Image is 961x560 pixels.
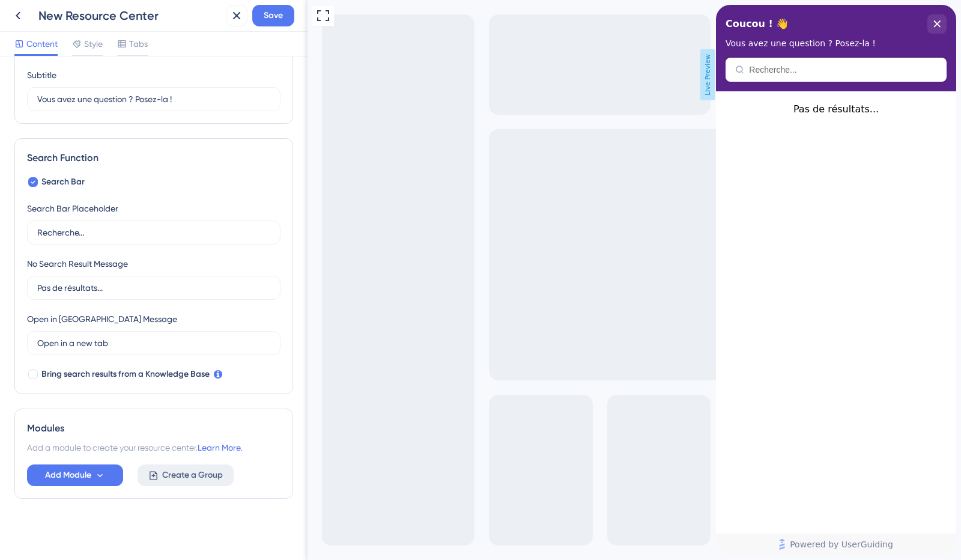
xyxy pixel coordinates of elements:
[264,8,283,23] span: Save
[77,99,163,110] span: Pas de résultats...
[393,49,408,100] span: Live Preview
[37,226,270,239] input: Recherche...
[6,3,59,17] span: Get Started
[27,421,280,436] div: Modules
[27,257,128,271] div: No Search Result Message
[84,37,103,51] span: Style
[27,68,56,82] div: Subtitle
[37,93,270,106] input: Description
[27,201,118,216] div: Search Bar Placeholder
[67,6,71,16] div: 3
[198,443,242,452] a: Learn More.
[27,151,280,165] div: Search Function
[26,37,58,51] span: Content
[10,10,72,28] span: Coucou ! 👋
[27,443,198,452] span: Add a module to create your resource center.
[27,312,177,326] div: Open in [GEOGRAPHIC_DATA] Message
[211,10,231,29] div: close resource center
[33,60,221,70] input: Recherche...
[129,37,148,51] span: Tabs
[27,464,123,486] button: Add Module
[162,468,223,482] span: Create a Group
[45,468,91,482] span: Add Module
[74,532,177,547] span: Powered by UserGuiding
[10,34,160,43] span: Vous avez une question ? Posez-la !
[252,5,294,26] button: Save
[41,367,210,382] span: Bring search results from a Knowledge Base
[38,7,221,24] div: New Resource Center
[37,281,270,294] input: Pas de résultats...
[37,336,270,350] input: Open in a new tab
[41,175,85,189] span: Search Bar
[138,464,234,486] button: Create a Group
